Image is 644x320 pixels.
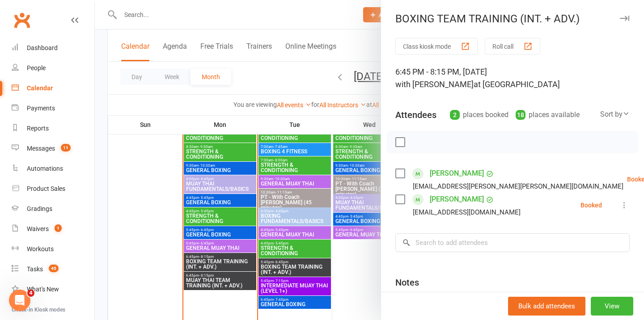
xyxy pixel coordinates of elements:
[27,290,34,297] span: 4
[27,225,49,232] div: Waivers
[12,199,94,219] a: Gradings
[27,245,54,253] div: Workouts
[27,205,52,212] div: Gradings
[413,206,521,218] div: [EMAIL_ADDRESS][DOMAIN_NAME]
[474,80,560,89] span: at [GEOGRAPHIC_DATA]
[11,9,33,31] a: Clubworx
[12,118,94,139] a: Reports
[49,265,59,272] span: 45
[508,297,585,316] button: Bulk add attendees
[395,109,436,121] div: Attendees
[450,110,460,120] div: 2
[27,125,49,132] div: Reports
[430,166,484,181] a: [PERSON_NAME]
[485,38,540,55] button: Roll call
[12,78,94,98] a: Calendar
[12,58,94,78] a: People
[381,13,644,25] div: BOXING TEAM TRAINING (INT. + ADV.)
[12,159,94,179] a: Automations
[61,144,71,152] span: 11
[27,185,65,192] div: Product Sales
[12,179,94,199] a: Product Sales
[27,44,58,51] div: Dashboard
[27,84,53,92] div: Calendar
[395,276,419,289] div: Notes
[395,38,478,55] button: Class kiosk mode
[27,64,46,72] div: People
[516,110,525,120] div: 18
[27,105,55,112] div: Payments
[27,145,55,152] div: Messages
[395,233,630,252] input: Search to add attendees
[12,98,94,118] a: Payments
[430,192,484,206] a: [PERSON_NAME]
[12,139,94,159] a: Messages 11
[12,38,94,58] a: Dashboard
[591,297,633,316] button: View
[413,181,623,192] div: [EMAIL_ADDRESS][PERSON_NAME][PERSON_NAME][DOMAIN_NAME]
[600,109,630,120] div: Sort by
[450,109,508,121] div: places booked
[395,66,630,91] div: 6:45 PM - 8:15 PM, [DATE]
[516,109,580,121] div: places available
[9,290,30,311] iframe: Intercom live chat
[27,165,63,172] div: Automations
[55,224,62,232] span: 1
[27,286,59,293] div: What's New
[395,80,474,89] span: with [PERSON_NAME]
[580,202,602,208] div: Booked
[12,219,94,239] a: Waivers 1
[27,265,43,273] div: Tasks
[12,239,94,259] a: Workouts
[12,279,94,299] a: What's New
[12,259,94,279] a: Tasks 45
